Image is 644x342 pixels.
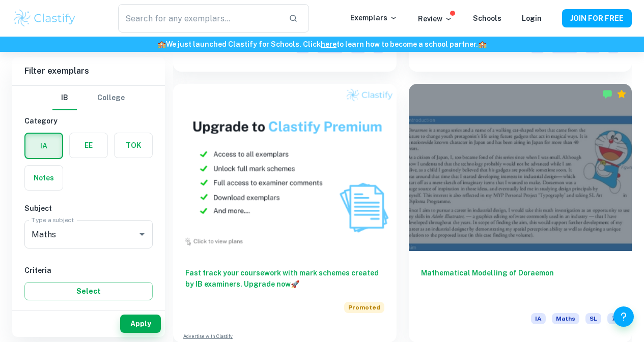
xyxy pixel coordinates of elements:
button: Select [24,282,153,300]
a: Schools [473,14,501,22]
h6: Fast track your coursework with mark schemes created by IB examiners. Upgrade now [185,267,384,290]
a: Advertise with Clastify [183,333,233,340]
span: 🏫 [157,40,166,48]
p: Exemplars [350,12,398,23]
img: Clastify logo [12,8,77,28]
a: Login [522,14,542,22]
span: IA [531,313,546,324]
button: IB [52,86,77,110]
button: EE [70,133,107,158]
button: Open [135,227,149,241]
span: Promoted [344,302,384,313]
span: Maths [552,313,579,324]
p: Review [418,13,453,24]
button: Apply [120,315,161,333]
h6: Mathematical Modelling of Doraemon [421,267,620,301]
label: Type a subject [32,215,74,224]
button: JOIN FOR FREE [562,9,632,27]
span: SL [585,313,601,324]
button: College [97,86,125,110]
button: TOK [115,133,152,158]
h6: We just launched Clastify for Schools. Click to learn how to become a school partner. [2,39,642,50]
button: IA [25,134,62,158]
h6: Subject [24,203,153,214]
h6: Category [24,115,153,127]
span: 7 [607,313,620,324]
span: 🏫 [478,40,487,48]
span: 🚀 [291,280,299,288]
div: Filter type choice [52,86,125,110]
button: Help and Feedback [613,306,634,327]
img: Marked [602,89,612,99]
input: Search for any exemplars... [118,4,281,33]
img: Thumbnail [173,84,397,251]
button: Notes [25,166,63,190]
a: here [321,40,337,48]
div: Premium [617,89,627,99]
h6: Criteria [24,265,153,276]
h6: Filter exemplars [12,57,165,85]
